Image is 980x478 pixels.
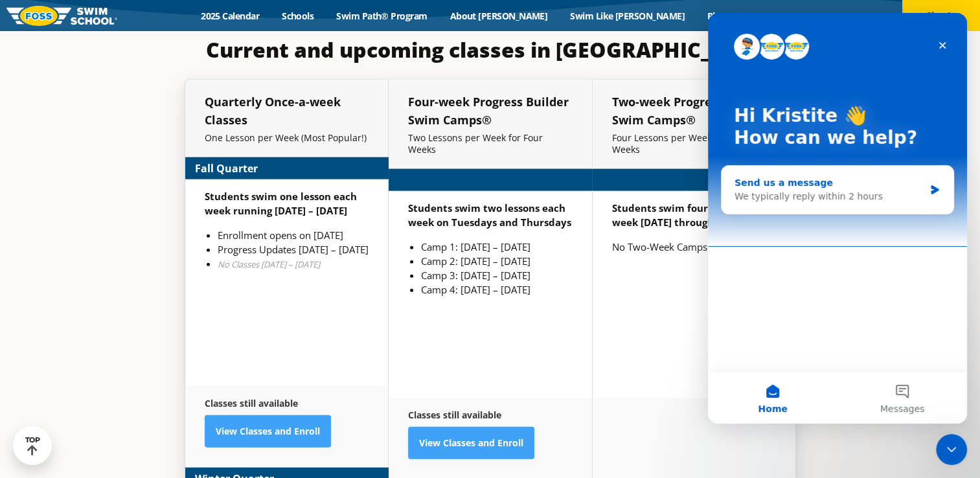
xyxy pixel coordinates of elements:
[190,10,271,22] a: 2025 Calendar
[708,13,967,424] iframe: Intercom live chat
[271,10,325,22] a: Schools
[439,10,559,22] a: About [PERSON_NAME]
[195,161,258,176] strong: Fall Quarter
[736,10,790,22] a: Careers
[936,434,967,465] iframe: Intercom live chat
[408,427,534,459] a: View Classes and Enroll
[205,132,369,144] p: One Lesson per Week (Most Popular!)
[408,132,573,155] p: Two Lessons per Week for Four Weeks
[696,10,736,22] a: Blog
[325,10,439,22] a: Swim Path® Program
[612,240,776,254] p: No Two-Week Camps this Quarter
[6,6,117,26] img: FOSS Swim School Logo
[205,397,298,409] strong: Classes still available
[612,93,776,129] h5: Two-week Progress Builder Swim Camps®
[421,254,573,268] li: Camp 2: [DATE] – [DATE]
[612,132,776,155] p: Four Lessons per Week for Two Weeks
[25,436,40,456] div: TOP
[421,282,573,297] li: Camp 4: [DATE] – [DATE]
[421,268,573,282] li: Camp 3: [DATE] – [DATE]
[612,201,771,229] strong: Students swim four lessons each week [DATE] through [DATE].
[559,10,696,22] a: Swim Like [PERSON_NAME]
[408,93,573,129] h5: Four-week Progress Builder Swim Camps®
[421,240,573,254] li: Camp 1: [DATE] – [DATE]
[205,93,369,129] h5: Quarterly Once-a-week Classes
[408,201,571,229] strong: Students swim two lessons each week on Tuesdays and Thursdays
[218,242,369,256] li: Progress Updates [DATE] – [DATE]
[205,415,331,448] a: View Classes and Enroll
[218,228,369,242] li: Enrollment opens on [DATE]
[408,409,501,421] strong: Classes still available
[185,37,796,63] h3: Current and upcoming classes in [GEOGRAPHIC_DATA]
[205,190,357,217] strong: Students swim one lesson each week running [DATE] – [DATE]
[218,258,320,270] em: No Classes [DATE] – [DATE]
